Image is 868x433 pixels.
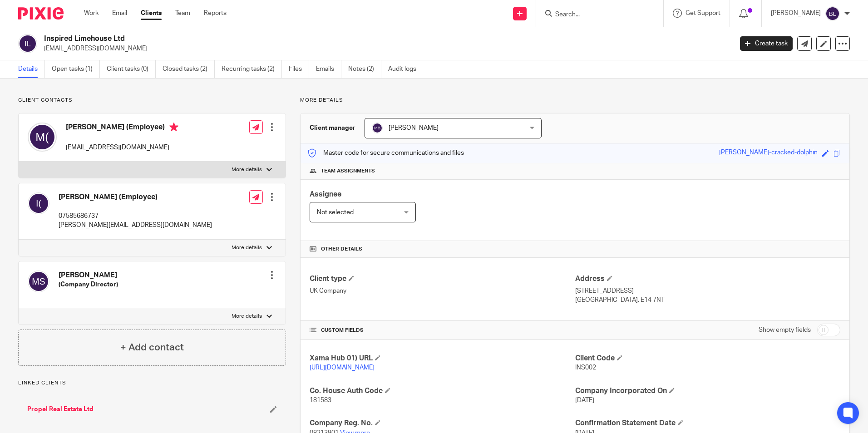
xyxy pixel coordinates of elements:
img: svg%3E [825,6,840,21]
a: Details [18,60,45,78]
h2: Inspired Limehouse Ltd [44,34,590,44]
a: Audit logs [388,60,423,78]
span: Not selected [317,209,354,216]
h4: Client Code [575,354,840,363]
p: [EMAIL_ADDRESS][DOMAIN_NAME] [66,143,178,152]
label: Show empty fields [759,325,811,335]
p: Linked clients [18,379,286,387]
img: svg%3E [18,34,37,53]
a: Open tasks (1) [52,60,100,78]
h3: Client manager [310,123,355,133]
a: Work [84,9,99,18]
a: Propel Real Estate Ltd [27,405,94,414]
p: [GEOGRAPHIC_DATA], E14 7NT [575,295,840,305]
input: Search [554,11,636,19]
p: [PERSON_NAME] [771,9,821,18]
a: Reports [204,9,227,18]
h4: [PERSON_NAME] (Employee) [66,123,178,134]
a: Recurring tasks (2) [222,60,282,78]
img: svg%3E [28,192,49,214]
h4: Company Reg. No. [310,418,575,428]
i: Primary [169,123,178,132]
h5: (Company Director) [59,280,118,289]
span: INS002 [575,364,596,371]
p: UK Company [310,286,575,295]
h4: Xama Hub 01) URL [310,354,575,363]
h4: Client type [310,274,575,284]
p: [EMAIL_ADDRESS][DOMAIN_NAME] [44,44,726,53]
p: More details [232,166,262,173]
h4: Company Incorporated On [575,386,840,396]
span: [PERSON_NAME] [389,125,439,131]
span: Assignee [310,191,341,198]
p: [PERSON_NAME][EMAIL_ADDRESS][DOMAIN_NAME] [59,221,212,230]
p: Client contacts [18,97,286,104]
a: Clients [141,9,162,18]
h4: Co. House Auth Code [310,386,575,396]
p: More details [232,244,262,251]
a: Notes (2) [348,60,381,78]
h4: + Add contact [120,340,184,354]
a: [URL][DOMAIN_NAME] [310,364,375,371]
a: Closed tasks (2) [163,60,215,78]
p: Master code for secure communications and files [307,148,464,157]
span: Get Support [686,10,720,16]
a: Emails [316,60,341,78]
img: svg%3E [28,271,49,292]
p: 07585686737 [59,212,212,221]
img: Pixie [18,7,64,20]
div: [PERSON_NAME]-cracked-dolphin [719,148,818,158]
h4: CUSTOM FIELDS [310,327,575,334]
span: Other details [321,246,362,253]
a: Create task [740,36,793,51]
h4: [PERSON_NAME] (Employee) [59,192,212,202]
a: Files [289,60,309,78]
span: [DATE] [575,397,594,403]
span: Team assignments [321,167,375,175]
a: Team [175,9,190,18]
img: svg%3E [28,123,57,152]
h4: Address [575,274,840,284]
img: svg%3E [372,123,383,133]
a: Client tasks (0) [107,60,156,78]
a: Email [112,9,127,18]
h4: [PERSON_NAME] [59,271,118,280]
p: [STREET_ADDRESS] [575,286,840,295]
span: 181583 [310,397,331,403]
p: More details [232,313,262,320]
h4: Confirmation Statement Date [575,418,840,428]
p: More details [300,97,850,104]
